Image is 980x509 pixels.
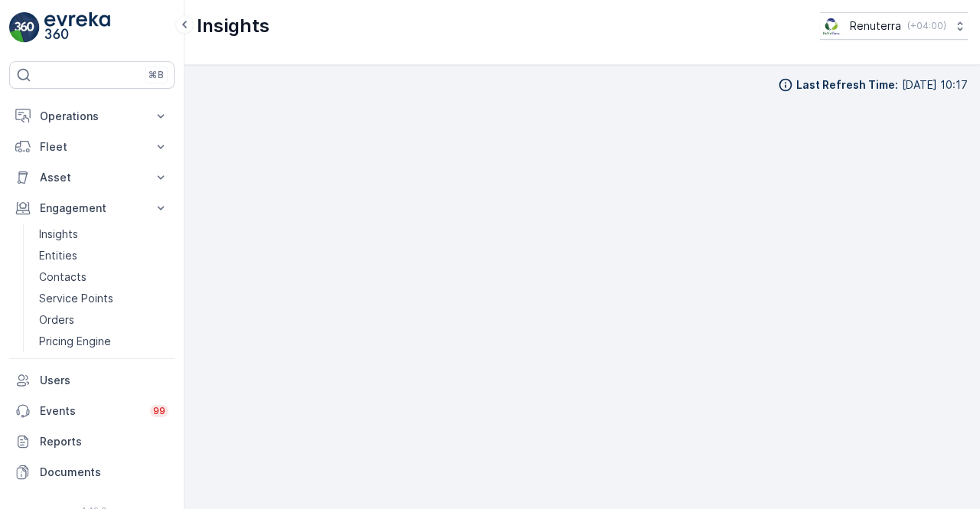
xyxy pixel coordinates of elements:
p: Last Refresh Time : [796,77,898,93]
p: Engagement [40,201,144,216]
img: Screenshot_2024-07-26_at_13.33.01.png [820,18,844,34]
p: [DATE] 10:17 [902,77,968,93]
p: Fleet [40,139,144,155]
p: Pricing Engine [39,334,111,349]
img: logo_light-DOdMpM7g.png [44,12,110,43]
button: Operations [9,101,175,132]
p: Events [40,403,141,419]
img: logo [9,12,40,43]
p: ⌘B [149,69,164,81]
p: Entities [39,248,77,263]
p: Users [40,373,168,388]
a: Contacts [33,266,175,288]
a: Pricing Engine [33,331,175,352]
a: Insights [33,224,175,245]
a: Events99 [9,396,175,426]
p: ( +04:00 ) [907,20,946,32]
button: Asset [9,162,175,193]
a: Reports [9,426,175,457]
p: Insights [39,227,78,242]
p: Orders [39,312,74,328]
p: Documents [40,465,168,480]
p: Service Points [39,291,113,306]
button: Engagement [9,193,175,224]
p: 99 [153,405,165,417]
a: Service Points [33,288,175,309]
button: Fleet [9,132,175,162]
p: Insights [197,14,269,38]
p: Renuterra [850,18,901,34]
p: Reports [40,434,168,449]
button: Renuterra(+04:00) [820,12,968,40]
a: Entities [33,245,175,266]
a: Documents [9,457,175,488]
p: Asset [40,170,144,185]
p: Contacts [39,269,87,285]
a: Orders [33,309,175,331]
p: Operations [40,109,144,124]
a: Users [9,365,175,396]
